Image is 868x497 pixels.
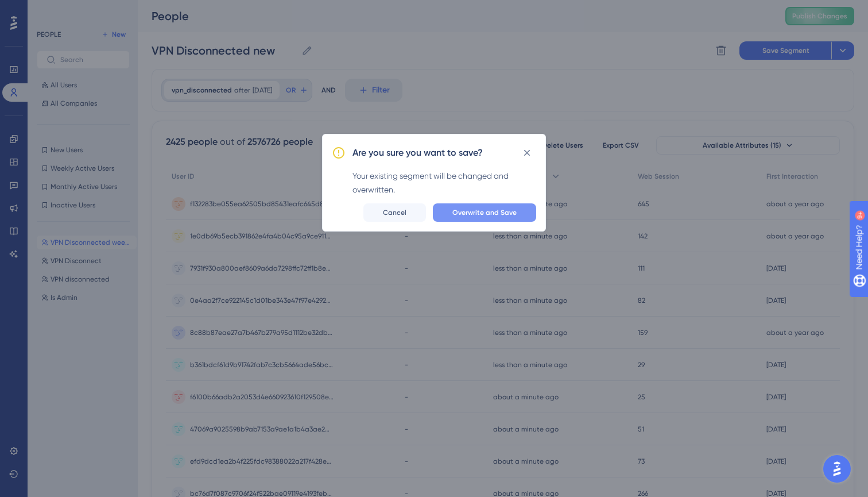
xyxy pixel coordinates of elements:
[820,452,854,486] iframe: UserGuiding AI Assistant Launcher
[452,208,517,217] span: Overwrite and Save
[352,146,483,160] h2: Are you sure you want to save?
[352,169,536,197] div: Your existing segment will be changed and overwritten.
[27,3,72,17] span: Need Help?
[78,6,85,15] div: 9+
[383,208,406,217] span: Cancel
